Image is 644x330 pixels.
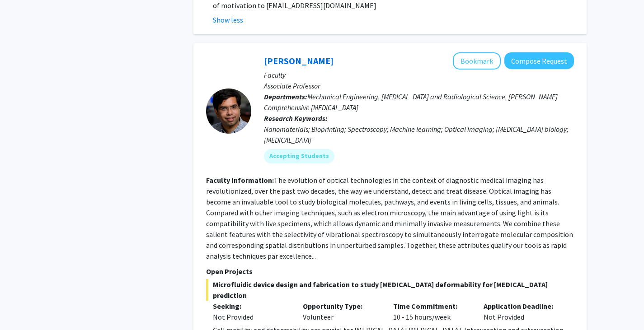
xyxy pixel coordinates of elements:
span: Microfluidic device design and fabrication to study [MEDICAL_DATA] deformability for [MEDICAL_DAT... [206,279,574,301]
p: Opportunity Type: [303,301,380,311]
iframe: Chat [7,289,38,323]
p: Time Commitment: [393,301,470,311]
div: Nanomaterials; Bioprinting; Spectroscopy; Machine learning; Optical imaging; [MEDICAL_DATA] biolo... [264,124,574,145]
span: Mechanical Engineering, [MEDICAL_DATA] and Radiological Science, [PERSON_NAME] Comprehensive [MED... [264,92,558,112]
fg-read-more: The evolution of optical technologies in the context of diagnostic medical imaging has revolution... [206,176,573,260]
b: Research Keywords: [264,114,328,123]
div: Volunteer [296,301,386,322]
div: 10 - 15 hours/week [386,301,477,322]
button: Show less [213,14,243,25]
a: [PERSON_NAME] [264,55,334,66]
p: Open Projects [206,266,574,277]
button: Compose Request to Ishan Barman [504,52,574,69]
b: Departments: [264,92,307,101]
b: Faculty Information: [206,176,274,185]
button: Add Ishan Barman to Bookmarks [453,52,501,70]
mat-chip: Accepting Students [264,149,334,163]
p: Associate Professor [264,80,574,91]
p: Faculty [264,70,574,80]
p: Application Deadline: [484,301,560,311]
p: Seeking: [213,301,290,311]
div: Not Provided [213,311,290,322]
div: Not Provided [477,301,567,322]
